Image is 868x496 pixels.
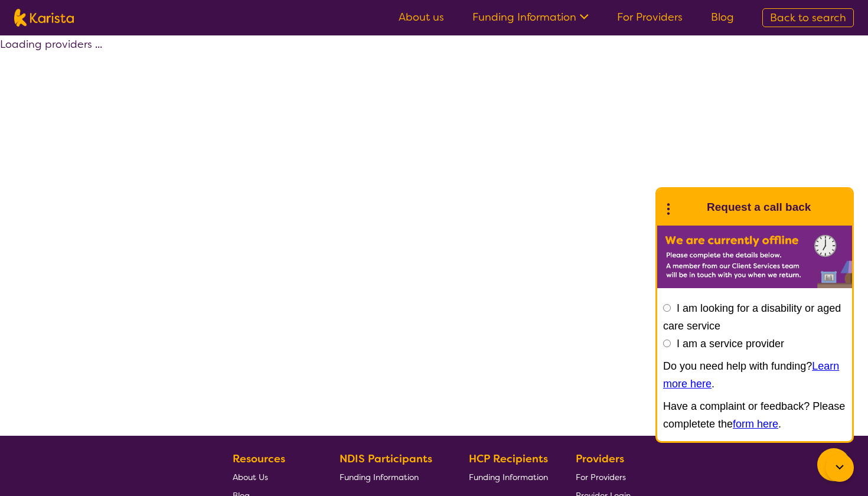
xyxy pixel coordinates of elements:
[233,468,312,486] a: About Us
[657,226,852,288] img: Karista offline chat form to request call back
[663,357,846,393] p: Do you need help with funding? .
[817,448,850,481] button: Channel Menu
[576,452,624,466] b: Providers
[711,10,734,24] a: Blog
[770,11,846,25] span: Back to search
[617,10,683,24] a: For Providers
[663,397,846,433] p: Have a complaint or feedback? Please completete the .
[233,472,268,482] span: About Us
[676,195,700,219] img: Karista
[340,472,419,482] span: Funding Information
[340,452,432,466] b: NDIS Participants
[733,418,778,430] a: form here
[469,472,548,482] span: Funding Information
[707,198,811,216] h1: Request a call back
[472,10,589,24] a: Funding Information
[576,468,631,486] a: For Providers
[663,302,841,332] label: I am looking for a disability or aged care service
[233,452,285,466] b: Resources
[399,10,444,24] a: About us
[469,452,548,466] b: HCP Recipients
[677,338,784,350] label: I am a service provider
[469,468,548,486] a: Funding Information
[340,468,441,486] a: Funding Information
[14,9,74,27] img: Karista logo
[576,472,626,482] span: For Providers
[762,8,854,27] a: Back to search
